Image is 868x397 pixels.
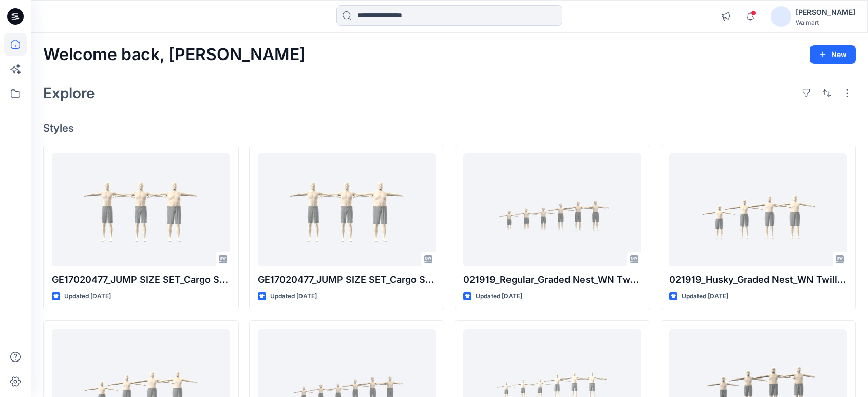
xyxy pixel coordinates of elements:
button: New [810,45,856,64]
p: 021919_Husky_Graded Nest_WN Twill Cargo Short [669,273,847,287]
p: GE17020477_JUMP SIZE SET_Cargo Short [52,273,230,287]
p: GE17020477_JUMP SIZE SET_Cargo Short [258,273,436,287]
a: GE17020477_JUMP SIZE SET_Cargo Short [258,153,436,266]
a: GE17020477_JUMP SIZE SET_Cargo Short [52,153,230,266]
p: Updated [DATE] [270,291,317,302]
img: avatar [771,6,791,27]
a: 021919_Regular_Graded Nest_WN Twill Cargo Short [463,153,641,266]
p: Updated [DATE] [476,291,522,302]
a: 021919_Husky_Graded Nest_WN Twill Cargo Short [669,153,847,266]
p: Updated [DATE] [682,291,728,302]
div: Walmart [796,19,855,26]
p: Updated [DATE] [64,291,111,302]
h2: Explore [43,85,95,101]
div: [PERSON_NAME] [796,6,855,19]
h4: Styles [43,122,856,134]
h2: Welcome back, [PERSON_NAME] [43,45,306,64]
p: 021919_Regular_Graded Nest_WN Twill Cargo Short [463,273,641,287]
